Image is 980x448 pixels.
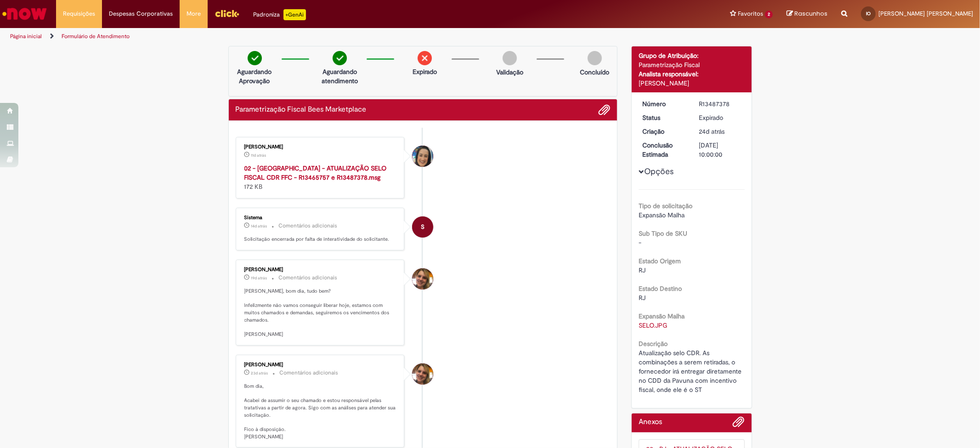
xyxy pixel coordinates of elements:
[244,215,397,221] div: Sistema
[280,369,339,377] small: Comentários adicionais
[738,9,763,18] span: Favoritos
[699,99,742,108] div: R13487378
[251,275,267,281] time: 11/09/2025 10:43:03
[215,6,239,20] img: click_logo_yellow_360x200.png
[279,222,338,230] small: Comentários adicionais
[187,9,201,18] span: More
[251,275,267,281] span: 19d atrás
[639,312,685,320] b: Expansão Malha
[699,113,742,122] div: Expirado
[251,153,266,158] time: 19/09/2025 18:07:59
[63,9,95,18] span: Requisições
[639,238,641,247] span: -
[639,349,743,394] span: Atualização selo CDR. As combinações a serem retiradas, o fornecedor irá entregar diretamente no ...
[251,223,267,229] span: 14d atrás
[733,416,745,432] button: Adicionar anexos
[639,211,685,219] span: Expansão Malha
[639,284,682,293] b: Estado Destino
[412,216,433,238] div: System
[236,106,367,114] h2: Parametrização Fiscal Bees Marketplace Histórico de tíquete
[639,294,646,302] span: RJ
[253,9,306,20] div: Padroniza
[244,236,397,243] p: Solicitação encerrada por falta de interatividade do solicitante.
[251,153,266,158] span: 11d atrás
[7,28,646,45] ul: Trilhas de página
[639,79,745,88] div: [PERSON_NAME]
[232,67,277,85] p: Aguardando Aprovação
[639,340,668,348] b: Descrição
[639,60,745,69] div: Parametrização Fiscal
[244,267,397,272] div: [PERSON_NAME]
[580,68,609,77] p: Concluído
[639,202,692,210] b: Tipo de solicitação
[639,229,687,238] b: Sub Tipo de SKU
[413,67,437,76] p: Expirado
[639,321,667,329] a: Download de SELO.JPG
[699,127,725,136] span: 24d atrás
[421,216,425,238] span: S
[635,99,692,108] dt: Número
[794,9,827,18] span: Rascunhos
[1,5,48,23] img: ServiceNow
[244,164,387,181] a: 02 - [GEOGRAPHIC_DATA] - ATUALIZAÇÃO SELO FISCAL CDR FFC - R13465757 e R13487378.msg
[639,257,681,265] b: Estado Origem
[251,370,268,376] span: 23d atrás
[317,67,362,85] p: Aguardando atendimento
[283,9,306,20] p: +GenAi
[251,223,267,229] time: 16/09/2025 15:04:34
[109,9,173,18] span: Despesas Corporativas
[878,10,973,17] span: [PERSON_NAME] [PERSON_NAME]
[251,370,268,376] time: 08/09/2025 09:04:34
[496,68,523,77] p: Validação
[244,288,397,338] p: [PERSON_NAME], bom dia, tudo bem? Infelizmente não vamos conseguir liberar hoje, estamos com muit...
[503,51,517,65] img: img-circle-grey.png
[244,362,397,368] div: [PERSON_NAME]
[635,127,692,136] dt: Criação
[635,113,692,122] dt: Status
[244,144,397,150] div: [PERSON_NAME]
[588,51,602,65] img: img-circle-grey.png
[699,141,742,159] div: [DATE] 10:00:00
[866,11,871,17] span: IO
[418,51,432,65] img: remove.png
[787,10,827,18] a: Rascunhos
[412,268,433,289] div: Gabriele Trancolin
[62,33,130,40] a: Formulário de Atendimento
[639,418,662,426] h2: Anexos
[412,146,433,167] div: Patricia Rodrigues Figueiredo Ribeiro
[412,363,433,385] div: Gabriele Trancolin
[244,164,397,191] div: 172 KB
[279,274,338,282] small: Comentários adicionais
[248,51,262,65] img: check-circle-green.png
[765,11,773,18] span: 2
[639,51,745,60] div: Grupo de Atribuição:
[635,141,692,159] dt: Conclusão Estimada
[699,127,725,136] time: 06/09/2025 17:04:14
[10,33,42,40] a: Página inicial
[244,383,397,441] p: Bom dia, Acabei de assumir o seu chamado e estou responsável pelas tratativas a partir de agora. ...
[699,127,742,136] div: 06/09/2025 17:04:14
[639,266,646,274] span: RJ
[333,51,347,65] img: check-circle-green.png
[639,69,745,79] div: Analista responsável:
[598,104,610,116] button: Adicionar anexos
